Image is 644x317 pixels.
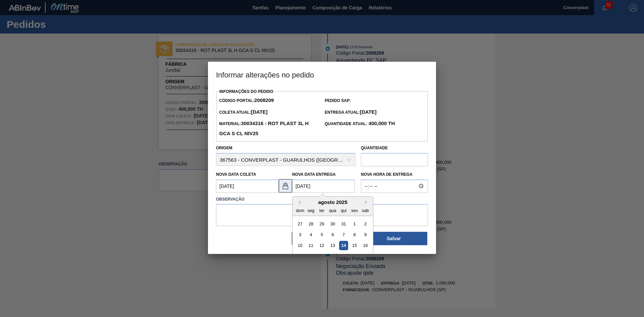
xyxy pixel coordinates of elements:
div: Choose quarta-feira, 30 de julho de 2025 [328,219,337,228]
span: Pedido SAP: [325,98,351,103]
img: locked [281,182,289,190]
div: Choose quinta-feira, 31 de julho de 2025 [339,219,348,228]
div: Choose domingo, 10 de agosto de 2025 [296,241,305,250]
div: Choose sábado, 16 de agosto de 2025 [361,241,370,250]
div: Choose sexta-feira, 8 de agosto de 2025 [350,230,359,239]
strong: 400,000 TH [367,120,395,126]
div: Choose sexta-feira, 15 de agosto de 2025 [350,241,359,250]
button: Salvar [360,232,427,245]
div: agosto 2025 [292,199,373,205]
div: month 2025-08 [294,218,371,283]
button: Next Month [365,200,370,205]
span: Coleta Atual: [219,110,267,115]
div: Choose sábado, 2 de agosto de 2025 [361,219,370,228]
div: Choose quarta-feira, 20 de agosto de 2025 [328,252,337,261]
input: dd/mm/yyyy [292,179,355,193]
label: Origem [216,146,232,150]
div: ter [317,206,326,215]
div: Choose quarta-feira, 13 de agosto de 2025 [328,241,337,250]
div: Choose sábado, 23 de agosto de 2025 [361,252,370,261]
h3: Informar alterações no pedido [208,62,436,87]
label: Nova Data Entrega [292,172,336,177]
div: Choose quinta-feira, 14 de agosto de 2025 [339,241,348,250]
button: locked [279,179,292,193]
div: Choose terça-feira, 19 de agosto de 2025 [317,252,326,261]
div: Choose terça-feira, 29 de julho de 2025 [317,219,326,228]
div: Choose sexta-feira, 22 de agosto de 2025 [350,252,359,261]
button: Fechar [292,232,359,245]
label: Nova Hora de Entrega [361,170,428,179]
div: seg [307,206,316,215]
button: Previous Month [296,200,301,205]
div: Choose quarta-feira, 6 de agosto de 2025 [328,230,337,239]
strong: [DATE] [251,109,268,115]
div: Choose terça-feira, 12 de agosto de 2025 [317,241,326,250]
input: dd/mm/yyyy [216,179,279,193]
div: Choose segunda-feira, 11 de agosto de 2025 [307,241,316,250]
span: Material: [219,121,309,136]
span: Código Portal: [219,98,274,103]
div: dom [296,206,305,215]
strong: 2008209 [254,97,274,103]
div: qui [339,206,348,215]
div: Choose quinta-feira, 7 de agosto de 2025 [339,230,348,239]
div: sab [361,206,370,215]
div: Choose segunda-feira, 4 de agosto de 2025 [307,230,316,239]
div: Choose terça-feira, 5 de agosto de 2025 [317,230,326,239]
span: Entrega Atual: [325,110,377,115]
strong: [DATE] [360,109,377,115]
div: Choose segunda-feira, 28 de julho de 2025 [307,219,316,228]
strong: 30034316 - ROT PLAST 3L H GCA S CL NIV25 [219,120,309,136]
div: Choose sábado, 9 de agosto de 2025 [361,230,370,239]
div: Choose quinta-feira, 21 de agosto de 2025 [339,252,348,261]
div: Choose segunda-feira, 18 de agosto de 2025 [307,252,316,261]
div: Choose sexta-feira, 1 de agosto de 2025 [350,219,359,228]
div: Choose domingo, 27 de julho de 2025 [296,219,305,228]
label: Observação [216,195,428,204]
label: Informações do Pedido [219,89,273,94]
div: Choose domingo, 3 de agosto de 2025 [296,230,305,239]
label: Nova Data Coleta [216,172,256,177]
span: Quantidade Atual: [325,121,395,126]
div: sex [350,206,359,215]
div: qua [328,206,337,215]
label: Quantidade [361,146,388,150]
div: Choose domingo, 17 de agosto de 2025 [296,252,305,261]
